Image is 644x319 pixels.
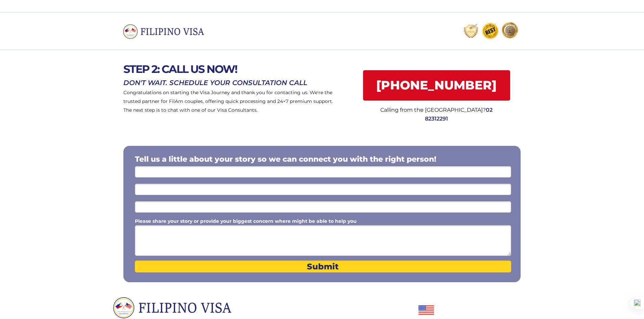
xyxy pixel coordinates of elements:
span: Tell us a little about your story so we can connect you with the right person! [135,155,436,164]
span: [PHONE_NUMBER] [363,78,510,92]
button: Submit [135,261,511,272]
span: STEP 2: CALL US NOW! [123,62,237,76]
a: [PHONE_NUMBER] [363,70,510,101]
span: DON'T WAIT. SCHEDULE YOUR CONSULTATION CALL [123,79,307,87]
span: Submit [135,262,511,271]
span: Please share your story or provide your biggest concern where might be able to help you [135,218,357,224]
span: Congratulations on starting the Visa Journey and thank you for contacting us. We're the trusted p... [123,89,333,113]
span: Calling from the [GEOGRAPHIC_DATA]? [380,107,486,113]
